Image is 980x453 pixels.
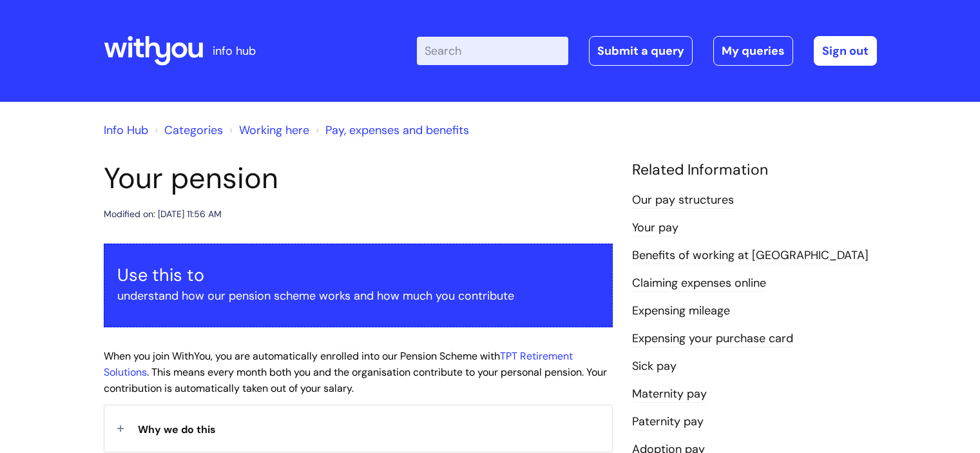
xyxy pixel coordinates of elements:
[104,349,607,395] span: When you join WithYou, you are automatically enrolled into our Pension Scheme with . This means e...
[104,122,148,138] a: Info Hub
[814,36,877,66] a: Sign out
[138,423,216,436] span: Why we do this
[632,331,793,347] a: Expensing your purchase card
[632,358,677,375] a: Sick pay
[151,120,223,140] li: Solution home
[632,220,678,236] a: Your pay
[589,36,693,66] a: Submit a query
[164,122,223,138] a: Categories
[632,414,704,430] a: Paternity pay
[417,36,877,66] div: | -
[117,285,599,306] p: understand how our pension scheme works and how much you contribute
[312,120,469,140] li: Pay, expenses and benefits
[632,161,877,179] h4: Related Information
[632,275,766,292] a: Claiming expenses online
[213,41,256,61] p: info hub
[632,192,734,209] a: Our pay structures
[104,206,222,222] div: Modified on: [DATE] 11:56 AM
[632,386,707,403] a: Maternity pay
[632,303,730,320] a: Expensing mileage
[104,161,613,196] h1: Your pension
[632,247,869,264] a: Benefits of working at [GEOGRAPHIC_DATA]
[239,122,309,138] a: Working here
[226,120,309,140] li: Working here
[417,37,568,65] input: Search
[117,265,599,285] h3: Use this to
[713,36,793,66] a: My queries
[325,122,469,138] a: Pay, expenses and benefits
